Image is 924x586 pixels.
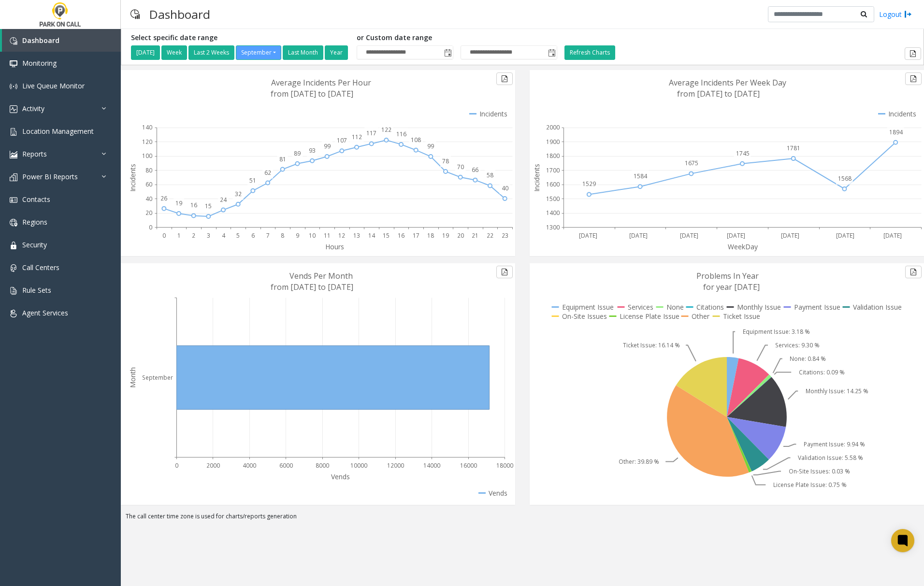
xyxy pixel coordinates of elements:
[727,231,745,240] text: [DATE]
[889,128,903,136] text: 1894
[22,58,57,68] span: Monitoring
[743,328,810,336] text: Equipment Issue: 3.18 %
[235,190,242,198] text: 32
[790,355,826,363] text: None: 0.84 %
[496,461,513,470] text: 18000
[10,83,17,90] img: 'icon'
[142,152,152,160] text: 100
[22,127,94,136] span: Location Management
[623,341,680,349] text: Ticket Issue: 16.14 %
[236,231,240,240] text: 5
[685,159,698,167] text: 1675
[22,286,51,295] span: Rule Sets
[838,174,852,183] text: 1568
[677,88,760,99] text: from [DATE] to [DATE]
[423,461,440,470] text: 14000
[579,231,597,240] text: [DATE]
[128,164,137,192] text: Incidents
[883,231,902,240] text: [DATE]
[798,454,863,462] text: Validation Issue: 5.58 %
[243,461,256,470] text: 4000
[442,46,453,59] span: Toggle popup
[775,341,820,349] text: Services: 9.30 %
[264,169,271,177] text: 62
[294,149,301,157] text: 89
[350,461,367,470] text: 10000
[427,231,434,240] text: 18
[905,47,921,60] button: Export to pdf
[366,129,376,137] text: 117
[337,136,347,144] text: 107
[736,149,750,157] text: 1745
[396,130,406,138] text: 116
[442,231,449,240] text: 19
[487,171,493,179] text: 58
[502,184,508,192] text: 40
[222,231,226,240] text: 4
[787,144,800,152] text: 1781
[680,231,698,240] text: [DATE]
[629,231,648,240] text: [DATE]
[177,231,181,240] text: 1
[457,231,464,240] text: 20
[472,166,478,174] text: 66
[145,209,152,217] text: 20
[22,104,44,113] span: Activity
[546,138,560,146] text: 1900
[142,138,152,146] text: 120
[806,387,868,395] text: Monthly Issue: 14.25 %
[496,266,513,278] button: Export to pdf
[10,128,17,136] img: 'icon'
[546,223,560,231] text: 1300
[781,231,799,240] text: [DATE]
[413,231,419,240] text: 17
[22,81,85,90] span: Live Queue Monitor
[10,196,17,204] img: 'icon'
[22,217,47,227] span: Regions
[175,461,178,470] text: 0
[773,481,847,489] text: License Plate Issue: 0.75 %
[836,231,854,240] text: [DATE]
[316,461,329,470] text: 8000
[121,512,924,526] div: The call center time zone is used for charts/reports generation
[10,310,17,317] img: 'icon'
[266,231,270,240] text: 7
[206,461,220,470] text: 2000
[353,231,360,240] text: 13
[161,45,187,60] button: Week
[546,123,560,131] text: 2000
[324,231,331,240] text: 11
[149,223,152,231] text: 0
[145,180,152,188] text: 60
[220,196,227,204] text: 24
[457,163,464,171] text: 70
[22,263,59,272] span: Call Centers
[251,231,255,240] text: 6
[10,242,17,249] img: 'icon'
[10,287,17,295] img: 'icon'
[128,367,137,388] text: Month
[160,194,167,202] text: 26
[331,472,350,481] text: Vends
[905,266,922,278] button: Export to pdf
[10,219,17,227] img: 'icon'
[271,77,371,88] text: Average Incidents Per Hour
[696,271,759,281] text: Problems In Year
[381,126,391,134] text: 122
[496,72,513,85] button: Export to pdf
[357,34,557,42] h5: or Custom date range
[145,166,152,174] text: 80
[22,308,68,317] span: Agent Services
[546,180,560,188] text: 1600
[2,29,121,52] a: Dashboard
[22,172,78,181] span: Power BI Reports
[236,45,281,60] button: September
[142,123,152,131] text: 140
[131,34,349,42] h5: Select specific date range
[427,142,434,150] text: 99
[532,164,541,192] text: Incidents
[188,45,234,60] button: Last 2 Weeks
[22,195,50,204] span: Contacts
[804,440,865,448] text: Payment Issue: 9.94 %
[279,155,286,163] text: 81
